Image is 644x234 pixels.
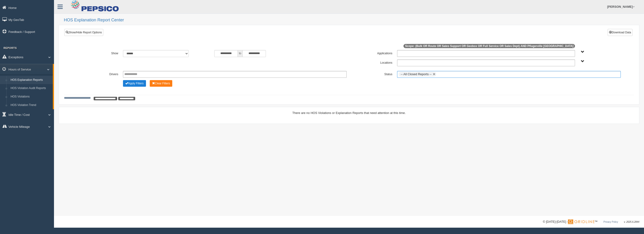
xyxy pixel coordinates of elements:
[568,219,594,224] img: Gridline
[603,221,618,223] a: Privacy Policy
[8,93,53,101] a: HOS Violations
[75,71,121,77] label: Drivers
[349,50,395,56] label: Applications
[123,80,146,87] button: Change Filter Options
[150,80,172,87] button: Change Filter Options
[401,72,431,76] span: -- All Closed Reports --
[624,221,639,223] span: v. 2025.6.2844
[64,29,103,36] a: Show/Hide Report Options
[64,111,634,115] div: There are no HOS Violations or Explanation Reports that need attention at this time.
[75,50,121,56] label: Show
[349,71,395,77] label: Status
[349,59,395,65] label: Locations
[64,18,639,23] h2: HOS Explanation Report Center
[8,84,53,93] a: HOS Violation Audit Reports
[608,29,632,36] button: Download Data
[8,101,53,109] a: HOS Violation Trend
[238,50,242,57] span: to
[403,44,575,48] span: Scope: (Bulk OR Route OR Sales Support OR Geobox OR Full Service OR Sales Dept) AND Pflugerville ...
[543,219,639,224] div: © [DATE]-[DATE] - ™
[8,76,53,84] a: HOS Explanation Reports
